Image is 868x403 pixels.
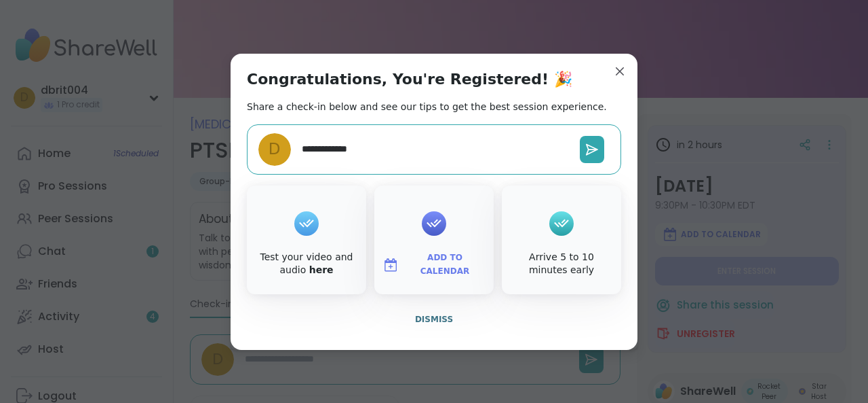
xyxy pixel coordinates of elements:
div: Test your video and audio [250,251,363,277]
div: Arrive 5 to 10 minutes early [505,251,618,277]
span: d [269,137,281,161]
h1: Congratulations, You're Registered! 🎉 [247,70,572,89]
img: ShareWell Logomark [382,257,399,273]
h2: Share a check-in below and see our tips to get the best session experience. [247,100,607,113]
button: Dismiss [247,305,621,334]
span: Add to Calendar [404,251,486,278]
button: Add to Calendar [377,251,491,279]
span: Dismiss [415,315,453,324]
a: here [309,264,334,275]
